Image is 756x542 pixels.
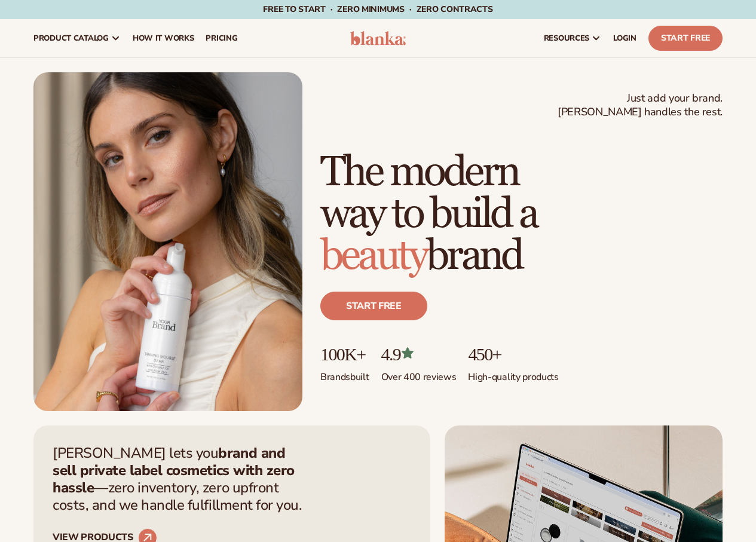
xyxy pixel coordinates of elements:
[127,19,200,57] a: How It Works
[320,231,426,281] span: beauty
[27,19,127,57] a: product catalog
[607,19,642,57] a: LOGIN
[468,364,558,384] p: High-quality products
[206,33,237,43] span: pricing
[544,33,589,43] span: resources
[558,91,723,120] span: Just add your brand. [PERSON_NAME] handles the rest.
[320,152,723,277] h1: The modern way to build a brand
[648,26,723,51] a: Start Free
[133,33,194,43] span: How It Works
[53,443,295,497] strong: brand and sell private label cosmetics with zero hassle
[538,19,607,57] a: resources
[613,33,636,43] span: LOGIN
[320,364,369,384] p: Brands built
[53,445,310,513] p: [PERSON_NAME] lets you —zero inventory, zero upfront costs, and we handle fulfillment for you.
[200,19,243,57] a: pricing
[33,33,109,43] span: product catalog
[320,292,427,320] a: Start free
[468,344,558,364] p: 450+
[350,31,406,45] img: logo
[33,72,302,411] img: Female holding tanning mousse.
[263,4,492,15] span: Free to start · ZERO minimums · ZERO contracts
[320,344,369,364] p: 100K+
[381,344,457,364] p: 4.9
[381,364,457,384] p: Over 400 reviews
